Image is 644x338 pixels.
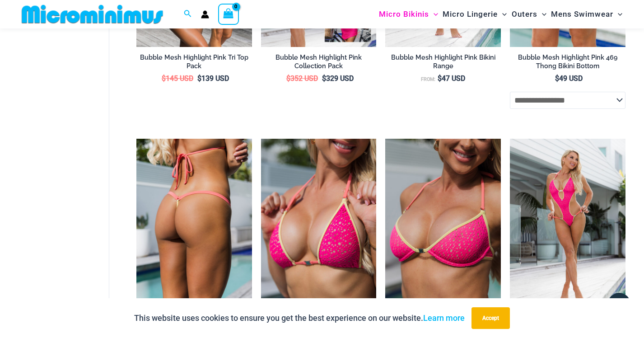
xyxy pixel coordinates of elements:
span: Menu Toggle [613,3,622,26]
a: Bubble Mesh Highlight Pink 309 Top 01Bubble Mesh Highlight Pink 309 Top 469 Thong 03Bubble Mesh H... [261,139,377,312]
span: Micro Bikinis [379,3,429,26]
a: Mens SwimwearMenu ToggleMenu Toggle [549,3,625,26]
a: Search icon link [184,9,192,20]
a: Bubble Mesh Highlight Pink 323 Top 01Bubble Mesh Highlight Pink 323 Top 421 Micro 03Bubble Mesh H... [385,139,501,312]
img: MM SHOP LOGO FLAT [18,4,167,24]
a: Bubble Mesh Highlight Pink Collection Pack [261,53,377,74]
bdi: 329 USD [322,74,354,83]
p: This website uses cookies to ensure you get the best experience on our website. [134,311,465,325]
a: View Shopping Cart, empty [218,4,239,24]
bdi: 49 USD [555,74,583,83]
h2: Bubble Mesh Highlight Pink Tri Top Pack [136,53,252,70]
span: Outers [512,3,537,26]
bdi: 145 USD [162,74,193,83]
a: Bubble Mesh Highlight Pink 469 Thong Bikini Bottom [510,53,625,74]
bdi: 47 USD [438,74,465,83]
img: Bubble Mesh Highlight Pink 309 Top 01 [261,139,377,312]
img: Bubble Mesh Highlight Pink 819 One Piece 01 [510,139,625,312]
span: $ [197,74,201,83]
a: Bubble Mesh Highlight Pink 819 One Piece 01Bubble Mesh Highlight Pink 819 One Piece 03Bubble Mesh... [510,139,625,312]
span: $ [286,74,290,83]
span: $ [438,74,442,83]
span: $ [162,74,166,83]
img: Bubble Mesh Highlight Pink 323 Top 01 [385,139,501,312]
a: OutersMenu ToggleMenu Toggle [509,3,549,26]
button: Accept [471,307,510,329]
a: Account icon link [201,10,209,19]
a: Bubble Mesh Highlight Pink Tri Top Pack [136,53,252,74]
a: Micro BikinisMenu ToggleMenu Toggle [377,3,440,26]
a: Learn more [423,313,465,323]
h2: Bubble Mesh Highlight Pink Collection Pack [261,53,377,70]
span: From: [421,76,435,82]
h2: Bubble Mesh Highlight Pink 469 Thong Bikini Bottom [510,53,625,70]
a: Bubble Mesh Highlight Pink Bikini Range [385,53,501,74]
span: Menu Toggle [537,3,546,26]
span: $ [322,74,326,83]
span: Mens Swimwear [551,3,613,26]
span: $ [555,74,559,83]
span: Micro Lingerie [443,3,498,26]
span: Menu Toggle [498,3,507,26]
a: Micro LingerieMenu ToggleMenu Toggle [440,3,509,26]
nav: Site Navigation [375,1,626,27]
bdi: 139 USD [197,74,229,83]
a: Bubble Mesh Highlight Pink 421 Micro 01Bubble Mesh Highlight Pink 421 Micro 02Bubble Mesh Highlig... [136,139,252,312]
h2: Bubble Mesh Highlight Pink Bikini Range [385,53,501,70]
img: Bubble Mesh Highlight Pink 421 Micro 02 [136,139,252,312]
span: Menu Toggle [429,3,438,26]
bdi: 352 USD [286,74,318,83]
